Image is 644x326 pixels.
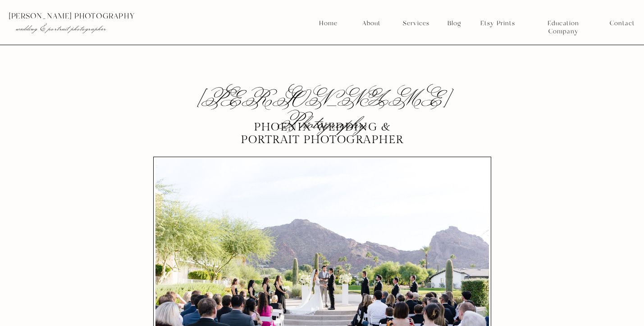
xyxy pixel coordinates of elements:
a: Blog [444,19,464,28]
a: Services [399,19,433,28]
a: Home [319,19,338,28]
h2: [PERSON_NAME] Photography [170,89,475,111]
p: Phoenix Wedding & portrait photographer [237,121,408,146]
a: About [360,19,383,28]
a: Contact [610,19,635,28]
a: Education Company [532,19,594,28]
p: wedding & portrait photographer [16,24,163,33]
a: Etsy Prints [477,19,518,28]
p: [PERSON_NAME] photography [9,12,181,20]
